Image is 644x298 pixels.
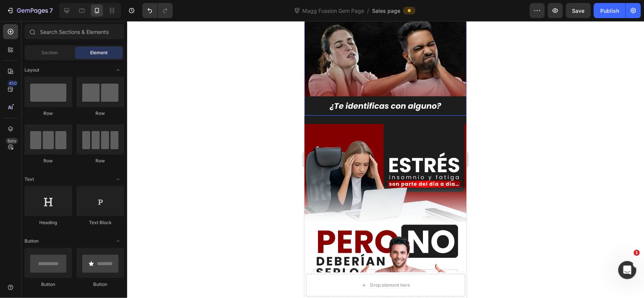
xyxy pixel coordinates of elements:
[301,7,366,15] span: Magg Fussion Gem Page
[49,6,53,15] p: 7
[367,7,369,15] span: /
[25,67,39,73] span: Layout
[25,238,38,245] span: Button
[600,7,619,15] div: Publish
[3,3,56,18] button: 7
[25,110,72,117] div: Row
[112,173,124,185] span: Toggle open
[77,157,124,164] div: Row
[634,250,640,256] span: 1
[7,80,18,86] div: 450
[594,3,626,18] button: Publish
[142,3,173,18] div: Undo/Redo
[618,261,636,279] iframe: Intercom live chat
[77,110,124,117] div: Row
[25,281,72,288] div: Button
[566,3,591,18] button: Save
[6,138,18,144] div: Beta
[572,8,585,14] span: Save
[112,64,124,76] span: Toggle open
[90,49,108,56] span: Element
[25,24,124,39] input: Search Sections & Elements
[25,157,72,164] div: Row
[25,176,34,183] span: Text
[77,281,124,288] div: Button
[112,235,124,247] span: Toggle open
[77,219,124,226] div: Text Block
[304,21,467,298] iframe: Design area
[25,219,72,226] div: Heading
[372,7,400,15] span: Sales page
[42,49,58,56] span: Section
